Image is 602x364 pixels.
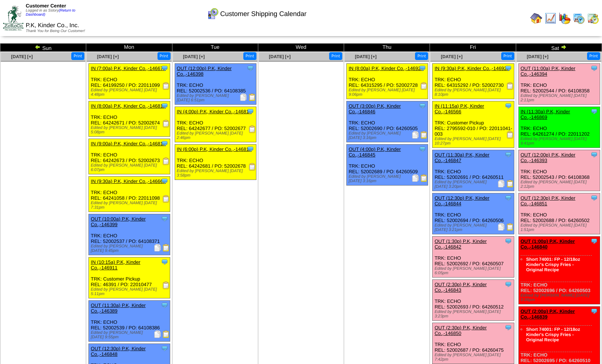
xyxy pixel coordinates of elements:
a: OUT (11:00a) P.K, Kinder Co.,-146394 [521,66,576,77]
img: Tooltip [505,151,512,158]
button: Print [415,52,428,60]
img: Tooltip [419,145,426,153]
a: OUT (12:00p) P.K, Kinder Co.,-146398 [177,66,232,77]
button: Print [329,52,342,60]
div: Edited by [PERSON_NAME] [DATE] 2:11pm [521,94,600,102]
img: Receiving Document [506,131,514,139]
div: TRK: ECHO REL: 64315292 / PO: 52002730 [433,64,514,99]
div: TRK: ECHO REL: 52002543 / PO: 64108368 [518,150,600,191]
img: Receiving Document [162,158,170,165]
span: Customer Shipping Calendar [220,10,306,18]
a: Short 74001: FP - 12/18oz Kinder's Crispy Fries - Original Recipe [526,257,580,272]
span: [DATE] [+] [441,54,462,59]
img: calendarprod.gif [573,12,585,24]
img: Bill of Lading [162,330,170,338]
a: OUT (2:00p) P.K, Kinder Co.,-146839 [521,308,575,320]
a: OUT (10:00a) P.K, Kinder Co.,-146399 [91,216,146,227]
a: [DATE] [+] [527,54,548,59]
a: IN (8:00a) P.K, Kinder Co.,-146924 [349,66,424,71]
div: TRK: Customer Pickup REL: 46391 / PO: 22010477 [89,257,170,298]
span: [DATE] [+] [183,54,205,59]
a: OUT (12:30p) P.K, Kinder Co.,-146851 [521,195,576,206]
div: TRK: Customer Pickup REL: 2795592-010 / PO: 22011041-003 [433,101,514,148]
img: Receiving Document [162,195,170,203]
a: OUT (1:30p) P.K, Kinder Co.,-146842 [434,238,487,250]
div: TRK: ECHO REL: 52002692 / PO: 64260507 [433,237,514,278]
img: Tooltip [590,194,598,202]
a: OUT (12:30p) P.K, Kinder Co.,-146844 [434,195,489,206]
img: Packing Slip [412,174,419,182]
img: line_graph.gif [545,12,556,24]
div: Edited by [PERSON_NAME] [DATE] 8:10pm [434,88,514,97]
img: Packing Slip [497,223,505,231]
img: Receiving Document [162,120,170,127]
a: IN (11:15a) P.K, Kinder Co.,-146566 [434,103,484,114]
td: Sun [0,44,86,52]
a: OUT (3:00p) P.K, Kinder Co.,-146846 [349,103,401,114]
div: Edited by [PERSON_NAME] [DATE] 1:51pm [521,223,600,232]
img: Tooltip [161,140,168,147]
div: TRK: ECHO REL: 52002693 / PO: 64260512 [433,280,514,321]
td: Tue [172,44,258,52]
span: P.K, Kinder Co., Inc. [26,22,79,29]
img: Receiving Document [162,82,170,90]
div: TRK: ECHO REL: 52002691 / PO: 64260511 [433,150,514,191]
img: Receiving Document [249,163,256,171]
img: Receiving Document [249,126,256,133]
span: [DATE] [+] [355,54,377,59]
img: Tooltip [419,64,426,72]
td: Thu [344,44,430,52]
a: OUT (12:00p) P.K, Kinder Co.,-146393 [521,152,576,163]
img: Tooltip [505,237,512,245]
img: Packing Slip [154,330,161,338]
img: Tooltip [590,64,598,72]
td: Fri [430,44,516,52]
a: [DATE] [+] [11,54,33,59]
div: Edited by [PERSON_NAME] [DATE] 3:16pm [349,131,428,140]
div: Edited by [PERSON_NAME] [DATE] 3:23pm [434,310,514,319]
span: [DATE] [+] [269,54,291,59]
div: Edited by [PERSON_NAME] [DATE] 6:51pm [177,94,256,102]
td: Wed [258,44,344,52]
div: Edited by [PERSON_NAME] [DATE] 5:08pm [91,126,170,134]
img: Tooltip [161,258,168,266]
img: arrowright.gif [561,44,567,50]
a: IN (4:00p) P.K, Kinder Co.,-146814 [177,109,252,114]
img: Packing Slip [154,244,161,251]
div: Edited by [PERSON_NAME] [DATE] 3:21pm [434,223,514,232]
div: TRK: ECHO REL: 52002544 / PO: 64108358 [518,64,600,105]
img: Tooltip [505,324,512,331]
div: Edited by [PERSON_NAME] [DATE] 6:07pm [91,163,170,172]
img: Tooltip [161,102,168,110]
div: TRK: ECHO REL: 52002537 / PO: 64108371 [89,214,170,255]
div: TRK: ECHO REL: 64241058 / PO: 22011098 [89,177,170,212]
img: Tooltip [161,345,168,352]
div: TRK: ECHO REL: 52002688 / PO: 64260502 [518,193,600,234]
div: TRK: ECHO REL: 52002696 / PO: 64260503 [518,237,600,304]
div: Edited by [PERSON_NAME] [DATE] 6:05pm [434,266,514,275]
button: Print [157,52,171,60]
img: Tooltip [161,64,168,72]
div: Edited by [PERSON_NAME] [DATE] 3:58pm [177,169,256,178]
img: Tooltip [505,64,512,72]
div: TRK: ECHO REL: 52002694 / PO: 64260506 [433,193,514,234]
img: calendarinout.gif [587,12,599,24]
div: Edited by [PERSON_NAME] [DATE] 5:11pm [91,287,170,296]
img: Bill of Lading [506,223,514,231]
div: Edited by [PERSON_NAME] [DATE] 7:31pm [91,201,170,210]
div: TRK: ECHO REL: 52002536 / PO: 64108385 [175,64,256,105]
span: Logged in as Sstory [26,9,75,17]
img: Tooltip [247,108,254,115]
div: Edited by [PERSON_NAME] [DATE] 3:24pm [521,293,600,302]
img: home.gif [530,12,542,24]
img: Receiving Document [420,82,428,90]
div: TRK: ECHO REL: 64242671 / PO: 52002674 [89,101,170,137]
img: Packing Slip [412,131,419,139]
div: TRK: ECHO REL: 52002687 / PO: 64260475 [433,323,514,364]
div: Edited by [PERSON_NAME] [DATE] 10:27pm [434,137,514,146]
a: IN (9:30a) P.K, Kinder Co.,-146668 [91,178,166,184]
a: IN (9:00a) P.K, Kinder Co.,-146810 [91,141,166,146]
a: [DATE] [+] [97,54,119,59]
